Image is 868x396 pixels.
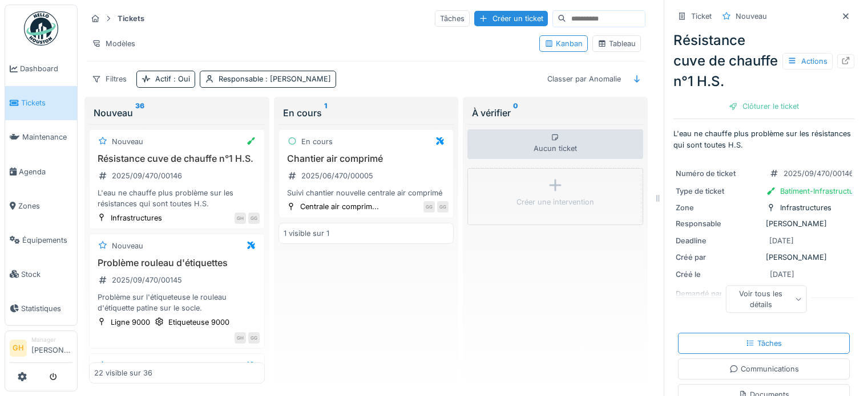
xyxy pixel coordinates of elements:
span: Zones [18,201,72,211]
div: GG [423,201,435,213]
div: Ticket [691,11,712,22]
div: Créé le [676,269,761,280]
div: Communications [729,364,799,374]
div: 22 visible sur 36 [94,368,152,378]
div: Créer un ticket [474,11,548,26]
div: Nouveau [112,136,143,147]
a: Dashboard [5,52,77,86]
div: Voir tous les détails [725,285,807,312]
sup: 36 [135,106,144,120]
p: L'eau ne chauffe plus problème sur les résistances qui sont toutes H.S. [673,128,854,150]
strong: Tickets [113,13,149,24]
span: Maintenance [22,132,72,142]
div: Clôturer le ticket [724,99,804,114]
div: GH [235,213,246,224]
div: [DATE] [770,269,794,280]
sup: 1 [324,106,327,120]
div: Numéro de ticket [676,168,761,179]
div: Tableau [597,38,636,49]
span: Statistiques [21,303,72,314]
div: En cours [301,136,333,147]
div: Nouveau [94,106,260,120]
div: Problème sur l'étiqueteuse le rouleau d'étiquette patine sur le socle. [94,292,260,313]
div: [PERSON_NAME] [676,218,852,229]
a: Équipements [5,223,77,257]
div: Modèles [87,35,140,52]
span: Équipements [22,235,72,246]
sup: 0 [513,106,518,120]
div: Actions [782,53,833,70]
a: Agenda [5,154,77,189]
a: Maintenance [5,120,77,154]
img: Badge_color-CXgf-gQk.svg [24,11,58,46]
div: Infrastructures [111,213,162,223]
div: Manager [31,336,72,344]
div: Etiqueteuse 9000 [168,317,229,328]
a: Statistiques [5,291,77,325]
span: Stock [21,269,72,280]
div: GG [248,332,260,344]
div: Responsable [219,74,331,84]
div: Classer par Anomalie [542,71,626,87]
div: Aucun ticket [467,129,643,159]
a: Stock [5,257,77,291]
div: GH [235,332,246,344]
div: Ligne 9000 [111,317,150,328]
div: GG [437,201,449,213]
div: [DATE] [769,235,794,246]
div: Infrastructures [780,202,831,213]
span: Tickets [21,97,72,108]
div: Zone [676,202,761,213]
span: Dashboard [20,63,72,74]
div: 2025/09/470/00146 [784,168,854,179]
div: Tâches [746,338,782,349]
div: 1 visible sur 1 [284,228,329,239]
div: Suivi chantier nouvelle centrale air comprimé [284,187,449,198]
div: Kanban [544,38,583,49]
div: 2025/09/470/00145 [112,275,182,285]
h3: Résistance cuve de chauffe n°1 H.S. [94,153,260,164]
div: Tâches [435,10,470,27]
h3: Problème rouleau d'étiquettes [94,258,260,268]
div: 2025/09/470/00146 [112,170,182,181]
div: Centrale air comprim... [300,201,379,212]
div: En cours [283,106,450,120]
a: GH Manager[PERSON_NAME] [10,336,72,363]
div: GG [248,213,260,224]
div: Nouveau [112,360,143,371]
div: Actif [155,74,190,84]
div: [PERSON_NAME] [676,252,852,263]
div: Responsable [676,218,761,229]
div: Type de ticket [676,186,761,197]
li: GH [10,340,27,357]
div: Nouveau [112,240,143,251]
span: : [PERSON_NAME] [263,75,331,83]
div: Nouveau [736,11,767,22]
a: Zones [5,189,77,223]
li: [PERSON_NAME] [31,336,72,360]
div: Créer une intervention [516,197,594,207]
div: Deadline [676,235,761,246]
div: L'eau ne chauffe plus problème sur les résistances qui sont toutes H.S. [94,187,260,209]
div: Résistance cuve de chauffe n°1 H.S. [673,30,854,92]
span: Agenda [19,166,72,177]
div: Créé par [676,252,761,263]
div: Filtres [87,71,132,87]
a: Tickets [5,86,77,120]
div: 2025/06/470/00005 [301,170,373,181]
div: À vérifier [472,106,639,120]
h3: Chantier air comprimé [284,153,449,164]
div: Batiment-Infrastructure [780,186,861,197]
span: : Oui [171,75,190,83]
